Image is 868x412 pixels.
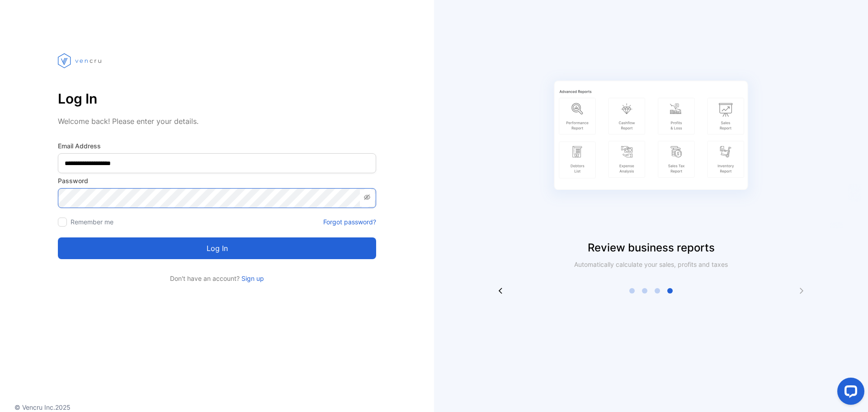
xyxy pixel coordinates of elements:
[564,260,738,269] p: Automatically calculate your sales, profits and taxes
[71,218,113,226] label: Remember me
[58,141,376,151] label: Email Address
[58,237,376,259] button: Log in
[58,88,376,109] p: Log In
[58,176,376,185] label: Password
[323,217,376,227] a: Forgot password?
[434,240,868,256] p: Review business reports
[830,374,868,412] iframe: LiveChat chat widget
[58,36,103,85] img: vencru logo
[538,36,764,240] img: slider image
[240,275,264,282] a: Sign up
[58,116,376,127] p: Welcome back! Please enter your details.
[58,274,376,283] p: Don't have an account?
